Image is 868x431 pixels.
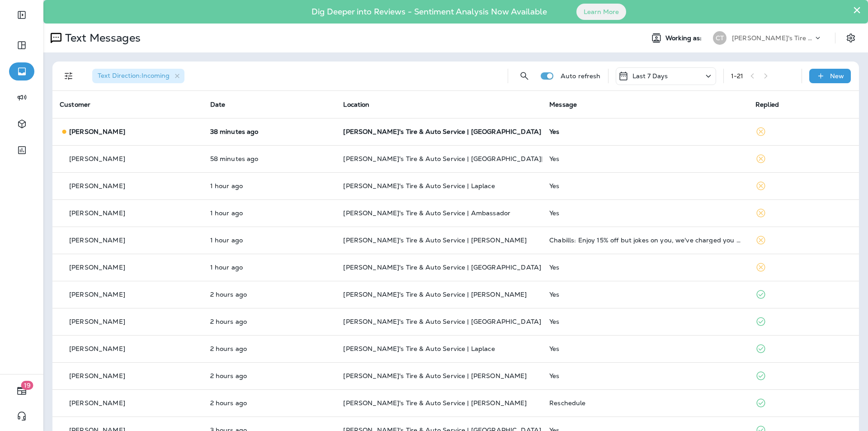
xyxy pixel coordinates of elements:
[60,100,90,109] span: Customer
[732,34,813,42] p: [PERSON_NAME]'s Tire & Auto
[561,72,601,80] p: Auto refresh
[210,291,329,298] p: Sep 24, 2025 08:24 AM
[343,290,527,298] span: [PERSON_NAME]'s Tire & Auto Service | [PERSON_NAME]
[343,100,369,109] span: Location
[61,31,141,45] p: Text Messages
[549,155,741,162] div: Yes
[549,345,741,352] div: Yes
[69,182,125,189] p: [PERSON_NAME]
[343,263,541,271] span: [PERSON_NAME]'s Tire & Auto Service | [GEOGRAPHIC_DATA]
[69,155,125,162] p: [PERSON_NAME]
[21,381,33,390] span: 19
[343,128,541,136] span: [PERSON_NAME]'s Tire & Auto Service | [GEOGRAPHIC_DATA]
[69,372,125,379] p: [PERSON_NAME]
[549,237,741,244] div: Chabills: Enjoy 15% off but jokes on you, we've charged you 400% over normal. So you're getting f...
[210,318,329,325] p: Sep 24, 2025 08:23 AM
[9,382,34,400] button: 19
[576,4,626,20] button: Learn More
[69,399,125,407] p: [PERSON_NAME]
[210,209,329,217] p: Sep 24, 2025 09:18 AM
[210,100,226,109] span: Date
[549,372,741,379] div: Yes
[549,128,741,135] div: Yes
[549,291,741,298] div: Yes
[632,72,668,80] p: Last 7 Days
[210,182,329,189] p: Sep 24, 2025 09:24 AM
[549,264,741,271] div: Yes
[69,264,125,271] p: [PERSON_NAME]
[343,372,527,380] span: [PERSON_NAME]'s Tire & Auto Service | [PERSON_NAME]
[830,72,844,80] p: New
[343,345,495,353] span: [PERSON_NAME]'s Tire & Auto Service | Laplace
[69,209,125,217] p: [PERSON_NAME]
[210,345,329,352] p: Sep 24, 2025 08:13 AM
[755,100,779,109] span: Replied
[843,30,859,46] button: Settings
[9,6,34,24] button: Expand Sidebar
[549,318,741,325] div: Yes
[210,372,329,379] p: Sep 24, 2025 08:12 AM
[549,209,741,217] div: Yes
[713,31,726,45] div: CT
[69,318,125,325] p: [PERSON_NAME]
[549,182,741,189] div: Yes
[69,345,125,352] p: [PERSON_NAME]
[853,3,861,17] button: Close
[210,128,329,135] p: Sep 24, 2025 10:11 AM
[549,399,741,407] div: Reschedule
[343,399,527,407] span: [PERSON_NAME]'s Tire & Auto Service | [PERSON_NAME]
[210,237,329,244] p: Sep 24, 2025 09:12 AM
[69,128,125,135] p: [PERSON_NAME]
[69,237,125,244] p: [PERSON_NAME]
[515,67,533,85] button: Search Messages
[285,10,573,13] p: Dig Deeper into Reviews - Sentiment Analysis Now Available
[98,71,170,80] span: Text Direction : Incoming
[549,100,577,109] span: Message
[210,264,329,271] p: Sep 24, 2025 08:54 AM
[343,182,495,190] span: [PERSON_NAME]'s Tire & Auto Service | Laplace
[343,236,527,244] span: [PERSON_NAME]'s Tire & Auto Service | [PERSON_NAME]
[343,209,510,217] span: [PERSON_NAME]'s Tire & Auto Service | Ambassador
[69,291,125,298] p: [PERSON_NAME]
[343,155,597,163] span: [PERSON_NAME]'s Tire & Auto Service | [GEOGRAPHIC_DATA][PERSON_NAME]
[731,72,744,80] div: 1 - 21
[210,399,329,407] p: Sep 24, 2025 07:54 AM
[343,317,541,326] span: [PERSON_NAME]'s Tire & Auto Service | [GEOGRAPHIC_DATA]
[92,69,184,83] div: Text Direction:Incoming
[210,155,329,162] p: Sep 24, 2025 09:52 AM
[60,67,78,85] button: Filters
[665,34,704,42] span: Working as:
